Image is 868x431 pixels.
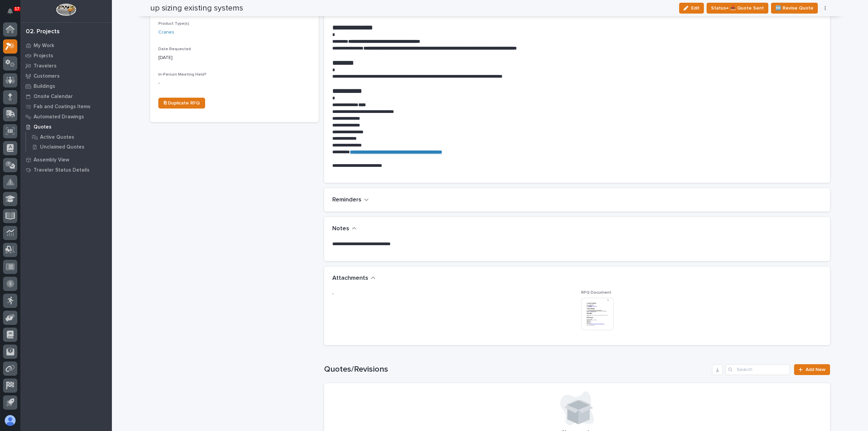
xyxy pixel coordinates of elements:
p: - [332,290,573,297]
p: Active Quotes [40,134,74,140]
a: Customers [20,71,112,81]
button: Edit [679,3,704,14]
button: Notes [332,225,357,233]
a: Add New [794,364,830,375]
p: Quotes [34,124,52,130]
h2: Reminders [332,196,361,204]
h2: Attachments [332,275,368,282]
p: 17 [15,6,19,11]
img: Workspace Logo [56,3,76,16]
span: RFQ Document [581,291,611,295]
a: Cranes [158,29,174,36]
p: Travelers [34,63,57,69]
p: Unclaimed Quotes [40,144,84,150]
a: Quotes [20,122,112,132]
h2: up sizing existing systems [150,3,243,13]
span: Date Requested [158,47,191,51]
a: ⎘ Duplicate RFQ [158,98,205,109]
button: 🆕 Revise Quote [771,3,818,14]
a: Travelers [20,61,112,71]
p: Assembly View [34,157,69,163]
a: Unclaimed Quotes [26,142,112,152]
p: - [158,80,311,87]
button: Status→ 📤 Quote Sent [707,3,768,14]
a: Active Quotes [26,132,112,142]
span: Edit [691,5,699,11]
p: Traveler Status Details [34,167,90,173]
p: Fab and Coatings Items [34,104,91,110]
button: users-avatar [3,413,17,428]
a: Projects [20,51,112,61]
p: Onsite Calendar [34,94,73,100]
p: Customers [34,73,60,79]
span: In-Person Meeting Held? [158,73,206,77]
div: 02. Projects [26,28,60,36]
p: Projects [34,53,53,59]
a: Buildings [20,81,112,91]
span: ⎘ Duplicate RFQ [164,101,200,105]
button: Reminders [332,196,369,204]
a: Assembly View [20,155,112,165]
p: Automated Drawings [34,114,84,120]
span: Product Type(s) [158,22,189,26]
span: Status→ 📤 Quote Sent [711,4,764,12]
button: Attachments [332,275,376,282]
div: Notifications17 [8,8,17,19]
a: Fab and Coatings Items [20,101,112,112]
button: Notifications [3,4,17,18]
input: Search [726,364,790,375]
a: Onsite Calendar [20,91,112,101]
a: Automated Drawings [20,112,112,122]
a: My Work [20,40,112,51]
p: Buildings [34,83,55,90]
h2: Notes [332,225,349,233]
a: Traveler Status Details [20,165,112,175]
span: Add New [806,367,826,372]
p: My Work [34,43,54,49]
p: [DATE] [158,54,311,61]
h1: Quotes/Revisions [324,365,710,374]
span: 🆕 Revise Quote [775,4,813,12]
